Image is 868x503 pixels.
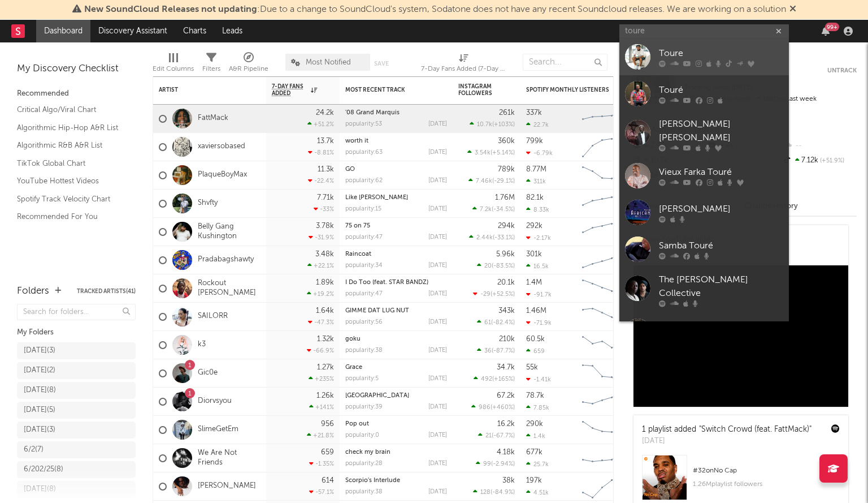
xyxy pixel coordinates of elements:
[526,87,611,93] div: Spotify Monthly Listeners
[345,138,368,144] a: worth it
[497,392,515,399] div: 67.2k
[316,109,334,117] div: 24.2k
[308,149,334,156] div: -8.81 %
[202,62,220,76] div: Filters
[345,478,447,484] div: Scorpio's Interlude
[693,464,840,478] div: # 32 on No Cap
[17,285,49,298] div: Folders
[494,235,513,241] span: -33.1 %
[492,150,513,156] span: +5.14 %
[307,290,334,298] div: +19.2 %
[17,461,136,478] a: 6/202/25(8)
[24,384,56,397] div: [DATE] ( 8 )
[476,178,492,184] span: 7.46k
[308,319,334,326] div: -47.3 %
[198,222,261,242] a: Belly Gang Kushington
[314,205,334,213] div: -33 %
[526,392,544,399] div: 78.7k
[526,121,549,128] div: 22.7k
[428,291,447,297] div: [DATE]
[526,449,542,456] div: 677k
[659,273,783,300] div: The [PERSON_NAME] Collective
[577,246,628,274] svg: Chart title
[577,133,628,161] svg: Chart title
[497,420,515,428] div: 16.2k
[198,340,206,350] a: k3
[477,262,515,269] div: ( )
[345,308,409,314] a: GIMME DAT LUG NUT
[493,320,513,326] span: -82.4 %
[470,121,515,128] div: ( )
[789,5,796,14] span: Dismiss
[476,460,515,467] div: ( )
[345,87,430,93] div: Most Recent Track
[577,218,628,246] svg: Chart title
[659,47,783,61] div: Toure
[345,195,447,201] div: Like Mike
[827,65,857,76] button: Untrack
[526,149,553,157] div: -6.79k
[345,489,383,495] div: popularity: 38
[526,307,546,315] div: 1.46M
[345,393,409,399] a: [GEOGRAPHIC_DATA]
[642,424,811,436] div: 1 playlist added
[345,178,383,184] div: popularity: 62
[308,177,334,184] div: -22.4 %
[345,291,383,297] div: popularity: 47
[17,139,124,152] a: Algorithmic R&B A&R List
[526,206,549,213] div: 8.33k
[345,364,362,371] a: Grace
[428,263,447,269] div: [DATE]
[428,489,447,495] div: [DATE]
[498,222,515,230] div: 294k
[577,303,628,331] svg: Chart title
[619,75,789,112] a: Touré
[526,432,545,440] div: 1.4k
[782,153,857,168] div: 7.12k
[659,239,783,253] div: Samba Touré
[526,194,544,201] div: 82.1k
[345,336,361,342] a: goku
[577,472,628,501] svg: Chart title
[198,397,232,406] a: Diorvsyou
[526,376,551,383] div: -1.41k
[84,5,786,14] span: : Due to a change to SoundCloud's system, Sodatone does not have any recent Soundcloud releases. ...
[198,312,228,321] a: SAILORR
[659,203,783,216] div: [PERSON_NAME]
[476,235,493,241] span: 2.44k
[307,432,334,439] div: +21.8 %
[481,376,492,382] span: 492
[619,268,789,313] a: The [PERSON_NAME] Collective
[317,137,334,145] div: 13.7k
[428,432,447,438] div: [DATE]
[577,274,628,303] svg: Chart title
[496,251,515,258] div: 5.96k
[619,24,789,38] input: Search for artists
[619,194,789,231] a: [PERSON_NAME]
[309,488,334,496] div: -57.1 %
[577,105,628,133] svg: Chart title
[345,478,400,484] a: Scorpio's Interlude
[493,263,513,269] span: -83.5 %
[316,307,334,315] div: 1.64k
[619,38,789,75] a: Toure
[484,263,492,269] span: 20
[272,83,308,97] span: 7-Day Fans Added
[345,421,447,427] div: Pop out
[494,122,513,128] span: +103 %
[822,27,830,36] button: 99+
[492,405,513,411] span: +460 %
[497,279,515,286] div: 20.1k
[77,289,136,294] button: Tracked Artists(41)
[428,404,447,410] div: [DATE]
[526,222,542,230] div: 292k
[307,262,334,269] div: +22.1 %
[479,405,491,411] span: 986
[526,137,543,145] div: 799k
[428,121,447,127] div: [DATE]
[345,461,383,467] div: popularity: 28
[17,104,124,116] a: Critical Algo/Viral Chart
[322,477,334,484] div: 614
[24,364,55,377] div: [DATE] ( 2 )
[84,5,257,14] span: New SoundCloud Releases not updating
